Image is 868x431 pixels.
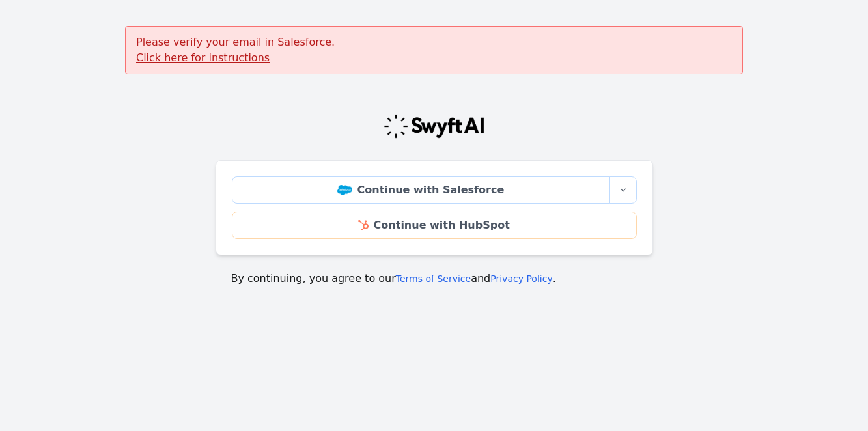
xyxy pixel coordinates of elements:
img: HubSpot [358,220,368,230]
img: Swyft Logo [383,113,486,139]
a: Privacy Policy [490,273,552,284]
div: Please verify your email in Salesforce. [125,26,743,74]
a: Click here for instructions [136,51,270,64]
a: Continue with HubSpot [232,212,637,239]
a: Continue with Salesforce [232,176,610,204]
img: Salesforce [337,185,352,195]
p: By continuing, you agree to our and . [231,271,637,286]
a: Terms of Service [396,273,471,284]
